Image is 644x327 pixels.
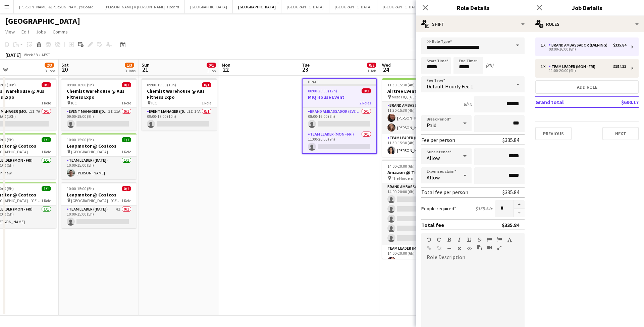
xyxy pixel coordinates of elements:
span: The Hordern [392,176,413,181]
h3: Airtree Event [382,88,457,94]
button: Underline [467,237,472,242]
app-job-card: 09:00-19:00 (10h)0/1Chemist Warehouse @ Aus Fitness Expo ICC1 RoleEvent Manager ([DATE])1I14A0/10... [142,78,217,131]
div: Fee per person [421,137,455,143]
span: 0/1 [122,82,131,87]
app-card-role: Brand Ambassador ([PERSON_NAME])2/211:30-15:30 (4h)[PERSON_NAME][PERSON_NAME] [382,102,457,134]
button: [GEOGRAPHIC_DATA] [185,0,233,13]
span: 09:00-19:00 (10h) [147,82,176,87]
app-job-card: 11:30-15:30 (4h)3/3Airtree Event Meta HQ, [GEOGRAPHIC_DATA]2 RolesBrand Ambassador ([PERSON_NAME]... [382,78,457,157]
span: 09:00-18:00 (9h) [67,82,94,87]
span: 2 Roles [360,100,371,105]
span: 1 Role [121,149,131,154]
span: Allow [427,174,440,181]
app-card-role: Brand Ambassador ([PERSON_NAME])14A0/514:00-20:00 (6h) [382,183,457,245]
div: $335.84 [502,137,519,143]
div: Shift [416,16,530,32]
button: Strikethrough [477,237,482,242]
span: 14:00-20:00 (6h) [387,164,415,169]
span: 10:00-15:00 (5h) [67,186,94,191]
button: Italic [457,237,462,242]
div: 1 Job [207,68,216,73]
app-job-card: 10:00-15:00 (5h)0/1Leapmotor @ Costcos [GEOGRAPHIC_DATA] - [GEOGRAPHIC_DATA]1 RoleTeam Leader ([D... [61,182,137,228]
div: Draft [303,79,376,84]
div: $335.84 x [475,206,492,212]
span: 24 [381,66,391,73]
div: $354.33 [613,64,626,69]
span: View [5,29,15,35]
span: Sat [61,62,69,68]
button: Bold [447,237,451,242]
h3: Leapmotor @ Costcos [61,192,137,198]
h3: Role Details [416,3,530,12]
span: 10:00-15:00 (5h) [67,137,94,142]
h3: Chemist Warehouse @ Aus Fitness Expo [61,88,137,100]
span: 1/1 [42,186,51,191]
button: Text Color [507,237,512,242]
span: Meta HQ, [GEOGRAPHIC_DATA] [392,94,440,99]
div: 08:00-16:00 (8h) [541,48,626,51]
button: [PERSON_NAME] & [PERSON_NAME]'s Board [14,0,99,13]
button: [GEOGRAPHIC_DATA] [233,0,281,13]
span: ICC [151,100,157,105]
span: 0/1 [42,82,51,87]
button: [GEOGRAPHIC_DATA]/[GEOGRAPHIC_DATA] [377,0,464,13]
app-card-role: Team Leader (Mon - Fri)1/114:00-20:00 (6h)[PERSON_NAME] [382,245,457,267]
button: Clear Formatting [457,246,462,251]
h3: Leapmotor @ Costcos [61,143,137,149]
button: Paste as plain text [477,245,482,250]
h1: [GEOGRAPHIC_DATA] [5,16,80,26]
span: Comms [53,29,68,35]
app-job-card: 10:00-15:00 (5h)1/1Leapmotor @ Costcos [GEOGRAPHIC_DATA]1 RoleTeam Leader ([DATE])1/110:00-15:00 ... [61,133,137,179]
span: 1 Role [202,100,211,105]
span: 0/1 [207,63,216,68]
span: 1 Role [121,198,131,203]
h3: Job Details [530,3,644,12]
app-card-role: Team Leader ([DATE])1/110:00-15:00 (5h)[PERSON_NAME] [61,157,137,179]
button: Previous [535,127,572,140]
app-card-role: Team Leader (Mon - Fri)0/111:00-20:00 (9h) [303,131,376,153]
span: Wed [382,62,391,68]
div: AEST [42,52,50,57]
div: $335.84 [502,189,519,195]
span: 1/3 [125,63,134,68]
a: View [3,27,17,36]
button: Unordered List [487,237,492,242]
span: 0/1 [122,186,131,191]
button: Ordered List [497,237,502,242]
td: Grand total [535,97,599,107]
button: Add role [535,80,639,94]
span: 2/3 [45,63,54,68]
button: Fullscreen [497,245,502,250]
td: $690.17 [599,97,639,107]
button: [GEOGRAPHIC_DATA] [281,0,329,13]
div: Team Leader (Mon - Fri) [549,64,598,69]
app-job-card: 14:00-20:00 (6h)1/6Amazon @ The Hordern The Hordern2 RolesBrand Ambassador ([PERSON_NAME])14A0/51... [382,160,457,259]
button: Insert video [487,245,492,250]
span: [GEOGRAPHIC_DATA] - [GEOGRAPHIC_DATA] [71,198,121,203]
span: 0/1 [202,82,211,87]
span: 1 Role [41,149,51,154]
button: HTML Code [467,246,472,251]
app-job-card: 09:00-18:00 (9h)0/1Chemist Warehouse @ Aus Fitness Expo ICC1 RoleEvent Manager ([DATE])1I11A0/109... [61,78,137,131]
h3: MIQ House Event [303,94,376,100]
span: 23 [301,66,310,73]
span: Mon [222,62,230,68]
app-job-card: Draft08:00-20:00 (12h)0/2MIQ House Event2 RolesBrand Ambassador (Evening)0/108:00-16:00 (8h) Team... [302,78,377,154]
span: 1 Role [41,100,51,105]
app-card-role: Team Leader (Mon - Fri)1/111:30-15:30 (4h)[PERSON_NAME] [382,134,457,157]
div: Roles [530,16,644,32]
span: 0/2 [367,63,376,68]
div: 3 Jobs [125,68,136,73]
span: 08:00-20:00 (12h) [308,88,337,93]
div: 1 Job [367,68,376,73]
div: 1 x [541,64,549,69]
div: 11:00-20:00 (9h) [541,69,626,72]
span: Week 38 [22,52,39,57]
span: 1 Role [121,100,131,105]
span: Paid [427,122,436,129]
